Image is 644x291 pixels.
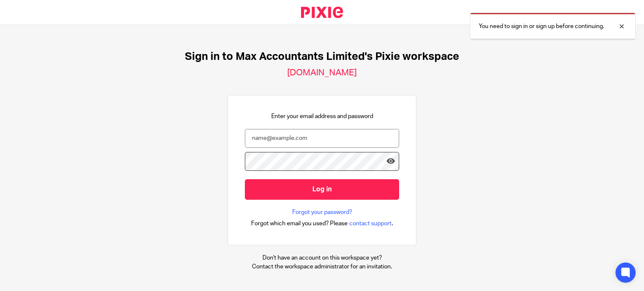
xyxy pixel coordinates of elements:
p: Don't have an account on this workspace yet? [252,254,392,262]
p: Enter your email address and password [271,112,373,121]
h2: [DOMAIN_NAME] [287,67,357,78]
span: contact support [349,219,392,228]
p: Contact the workspace administrator for an invitation. [252,263,392,271]
a: Forgot your password? [292,208,352,216]
div: . [251,219,393,228]
span: Forgot which email you used? Please [251,219,348,228]
h1: Sign in to Max Accountants Limited's Pixie workspace [185,50,459,63]
input: name@example.com [245,129,399,148]
input: Log in [245,179,399,200]
p: You need to sign in or sign up before continuing. [479,22,604,31]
